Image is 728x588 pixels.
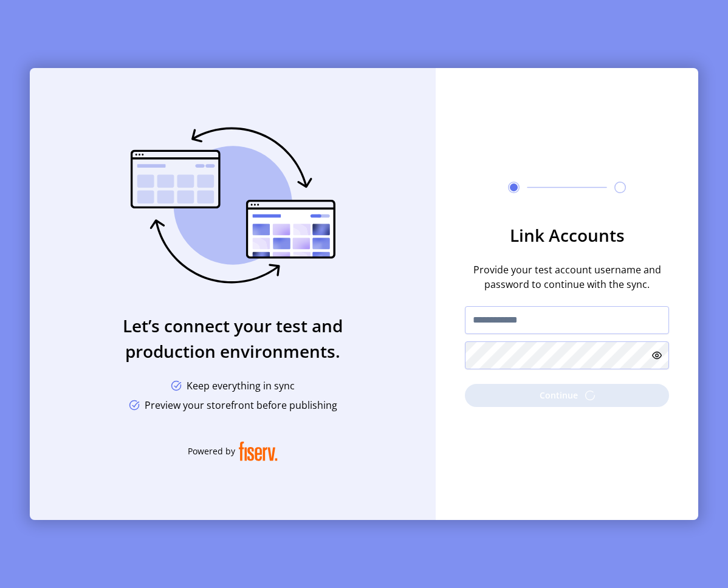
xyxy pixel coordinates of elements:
[465,222,669,248] h3: Link Accounts
[145,398,337,412] span: Preview your storefront before publishing
[130,127,335,284] img: sync-banner.svg
[188,445,235,457] span: Powered by
[187,378,295,393] span: Keep everything in sync
[30,313,436,364] h3: Let’s connect your test and production environments.
[465,262,669,292] span: Provide your test account username and password to continue with the sync.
